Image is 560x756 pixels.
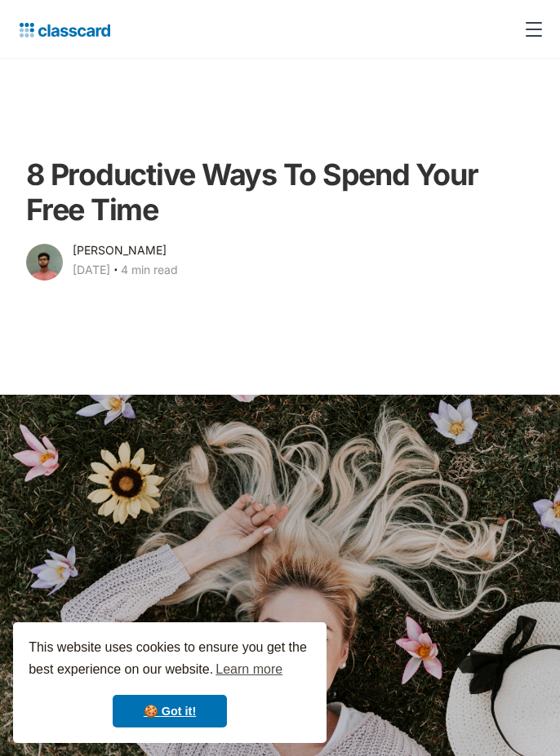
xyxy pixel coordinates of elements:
div: 4 min read [121,260,178,280]
div: [PERSON_NAME] [73,241,167,260]
div: cookieconsent [13,622,327,743]
div: [DATE] [73,260,110,280]
a: learn more about cookies [213,657,285,682]
span: This website uses cookies to ensure you get the best experience on our website. [29,638,311,682]
a: home [13,18,110,41]
div: ‧ [110,260,121,283]
div: menu [514,10,547,49]
h1: 8 Productive Ways To Spend Your Free Time [26,157,534,228]
a: dismiss cookie message [113,695,227,727]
